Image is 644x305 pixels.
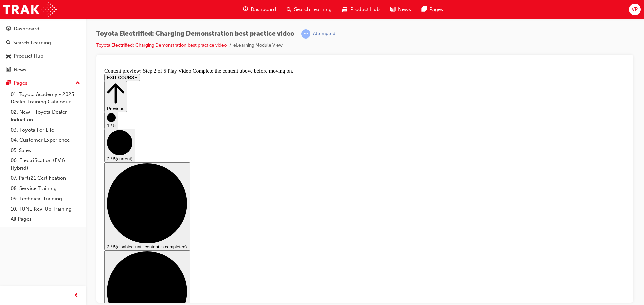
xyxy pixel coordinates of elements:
a: 10. TUNE Rev-Up Training [8,204,83,214]
a: All Pages [8,214,83,224]
span: news-icon [6,67,11,73]
button: 1 / 5 [3,47,17,64]
button: EXIT COURSE [3,9,38,16]
a: 01. Toyota Academy - 2025 Dealer Training Catalogue [8,89,83,107]
a: Dashboard [3,23,83,35]
span: guage-icon [243,5,248,14]
button: Pages [3,77,83,89]
button: VP [629,4,641,15]
span: search-icon [287,5,291,14]
a: 04. Customer Experience [8,135,83,145]
div: Search Learning [13,39,51,47]
button: DashboardSearch LearningProduct HubNews [3,21,83,77]
span: pages-icon [422,5,427,14]
a: Search Learning [3,36,83,49]
a: 09. Technical Training [8,194,83,204]
a: 02. New - Toyota Dealer Induction [8,107,83,125]
span: 1 / 5 [5,58,14,63]
button: 3 / 5(disabled until content is completed) [3,97,88,185]
a: 05. Sales [8,145,83,156]
div: Product Hub [14,52,43,60]
span: Search Learning [294,6,332,13]
a: search-iconSearch Learning [281,3,337,16]
span: Previous [5,41,23,46]
span: news-icon [390,5,395,14]
li: eLearning Module View [233,42,283,49]
span: search-icon [6,40,11,46]
span: learningRecordVerb_ATTEMPT-icon [301,29,310,39]
a: 06. Electrification (EV & Hybrid) [8,155,83,173]
span: car-icon [6,53,11,59]
a: car-iconProduct Hub [337,3,385,16]
a: news-iconNews [385,3,416,16]
span: 3 / 5 [5,179,14,184]
div: Dashboard [14,25,39,33]
span: Dashboard [251,6,276,13]
a: guage-iconDashboard [237,3,281,16]
span: VP [632,6,638,13]
span: guage-icon [6,26,11,32]
a: Toyota Electrified: Charging Demonstration best practice video [96,42,227,48]
span: prev-icon [74,292,79,300]
span: Product Hub [350,6,380,13]
a: 03. Toyota For Life [8,125,83,135]
div: Pages [14,79,28,87]
button: 2 / 5(current) [3,64,34,97]
a: Product Hub [3,50,83,62]
span: Pages [429,6,443,13]
span: | [297,30,299,38]
span: News [398,6,411,13]
a: 07. Parts21 Certification [8,173,83,183]
a: pages-iconPages [416,3,448,16]
img: Trak [3,2,57,17]
span: up-icon [75,79,80,88]
span: Toyota Electrified: Charging Demonstration best practice video [96,30,294,38]
span: 2 / 5 [5,91,14,96]
div: Attempted [313,31,335,37]
a: News [3,64,83,76]
span: car-icon [342,5,347,14]
a: 08. Service Training [8,183,83,194]
div: Content preview: Step 2 of 5 Play Video Complete the content above before moving on. [3,3,524,9]
button: Previous [3,16,25,47]
div: News [14,66,26,74]
span: pages-icon [6,80,11,86]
